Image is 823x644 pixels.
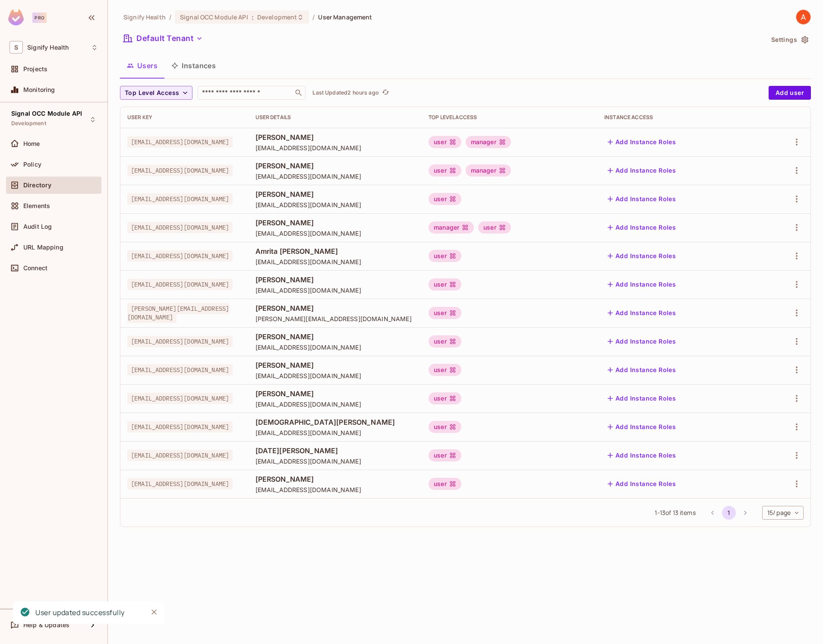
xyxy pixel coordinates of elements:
div: user [429,449,461,461]
button: Add Instance Roles [604,306,679,320]
div: 15 / page [762,506,804,520]
span: [EMAIL_ADDRESS][DOMAIN_NAME] [255,144,415,152]
span: User Management [318,13,372,21]
div: Instance Access [604,114,753,121]
button: Users [120,55,164,76]
span: [EMAIL_ADDRESS][DOMAIN_NAME] [127,222,233,233]
div: user [478,221,511,234]
span: Monitoring [23,86,55,93]
span: Elements [23,202,50,209]
div: user [429,364,461,376]
span: [EMAIL_ADDRESS][DOMAIN_NAME] [127,421,233,432]
div: user [429,392,461,404]
span: [EMAIL_ADDRESS][DOMAIN_NAME] [255,286,415,294]
span: [PERSON_NAME] [255,189,415,199]
span: [EMAIL_ADDRESS][DOMAIN_NAME] [127,279,233,290]
button: page 1 [722,506,736,520]
span: Policy [23,161,41,168]
span: [PERSON_NAME] [255,275,415,284]
button: Default Tenant [120,32,206,45]
span: Home [23,140,40,147]
span: Workspace: Signify Health [27,44,69,51]
button: Add Instance Roles [604,420,679,434]
span: 1 - 13 of 13 items [655,508,695,518]
button: Top Level Access [120,86,192,100]
span: [PERSON_NAME] [255,161,415,170]
div: user [429,278,461,290]
span: Top Level Access [125,88,179,98]
span: [PERSON_NAME] [255,332,415,341]
button: Add Instance Roles [604,477,679,491]
span: [EMAIL_ADDRESS][DOMAIN_NAME] [127,364,233,376]
div: User Key [127,114,242,121]
span: [EMAIL_ADDRESS][DOMAIN_NAME] [127,136,233,148]
span: [EMAIL_ADDRESS][DOMAIN_NAME] [255,229,415,237]
nav: pagination navigation [704,506,754,520]
span: [EMAIL_ADDRESS][DOMAIN_NAME] [127,336,233,347]
span: [PERSON_NAME] [255,474,415,484]
button: Add Instance Roles [604,192,679,206]
span: [PERSON_NAME] [255,360,415,370]
div: User Details [255,114,415,121]
span: Audit Log [23,223,52,230]
span: [EMAIL_ADDRESS][DOMAIN_NAME] [255,429,415,437]
button: Add Instance Roles [604,221,679,234]
span: Amrita [PERSON_NAME] [255,246,415,256]
span: Directory [23,182,51,189]
div: manager [429,221,474,234]
span: [EMAIL_ADDRESS][DOMAIN_NAME] [255,343,415,351]
span: [DEMOGRAPHIC_DATA][PERSON_NAME] [255,417,415,427]
span: S [9,41,23,54]
button: Add Instance Roles [604,249,679,263]
span: Development [257,13,297,21]
span: [EMAIL_ADDRESS][DOMAIN_NAME] [255,258,415,266]
div: User updated successfully [35,607,125,618]
button: Close [148,606,161,619]
span: [EMAIL_ADDRESS][DOMAIN_NAME] [255,372,415,380]
span: refresh [382,88,389,97]
div: user [429,136,461,148]
button: Instances [164,55,223,76]
div: user [429,335,461,347]
button: Add user [769,86,811,100]
div: manager [466,136,511,148]
li: / [169,13,171,21]
span: [EMAIL_ADDRESS][DOMAIN_NAME] [127,478,233,489]
span: [EMAIL_ADDRESS][DOMAIN_NAME] [255,201,415,209]
img: Ariel de Llano [796,10,810,24]
div: Pro [32,13,47,23]
span: the active workspace [123,13,166,21]
span: [PERSON_NAME] [255,218,415,227]
span: : [251,14,254,21]
span: [EMAIL_ADDRESS][DOMAIN_NAME] [127,393,233,404]
div: user [429,421,461,433]
div: user [429,193,461,205]
span: [EMAIL_ADDRESS][DOMAIN_NAME] [127,450,233,461]
li: / [312,13,315,21]
span: [EMAIL_ADDRESS][DOMAIN_NAME] [255,172,415,180]
span: URL Mapping [23,244,63,251]
span: [PERSON_NAME] [255,133,415,142]
span: Signal OCC Module API [180,13,248,21]
div: user [429,307,461,319]
span: Projects [23,66,47,73]
div: user [429,250,461,262]
img: SReyMgAAAABJRU5ErkJggg== [8,9,24,25]
span: [EMAIL_ADDRESS][DOMAIN_NAME] [127,193,233,205]
span: [EMAIL_ADDRESS][DOMAIN_NAME] [127,165,233,176]
button: refresh [381,88,391,98]
button: Add Instance Roles [604,363,679,377]
button: Settings [768,33,811,47]
span: [PERSON_NAME] [255,303,415,313]
button: Add Instance Roles [604,448,679,462]
span: [PERSON_NAME][EMAIL_ADDRESS][DOMAIN_NAME] [255,315,415,323]
p: Last Updated 2 hours ago [312,89,378,96]
span: [EMAIL_ADDRESS][DOMAIN_NAME] [255,400,415,408]
span: [PERSON_NAME] [255,389,415,398]
div: Top Level Access [429,114,590,121]
div: user [429,164,461,177]
span: [PERSON_NAME][EMAIL_ADDRESS][DOMAIN_NAME] [127,303,229,323]
span: [EMAIL_ADDRESS][DOMAIN_NAME] [255,486,415,494]
button: Add Instance Roles [604,278,679,291]
button: Add Instance Roles [604,335,679,348]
